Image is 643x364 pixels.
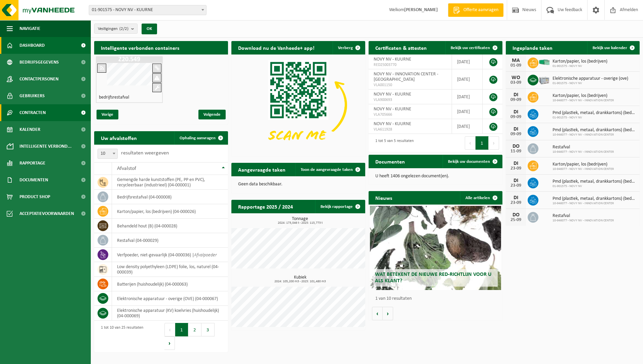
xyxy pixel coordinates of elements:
[509,63,523,68] div: 01-09
[553,145,614,150] span: Restafval
[20,188,50,205] span: Product Shop
[20,155,45,172] span: Rapportage
[374,82,447,88] span: VLA001150
[553,184,636,188] span: 01-901575 - NOVY NV
[553,99,614,103] span: 10-946077 - NOVY NV - INNOVATION CENTER
[372,136,414,150] div: 1 tot 5 van 5 resultaten
[375,296,499,301] p: 1 van 10 resultaten
[164,336,175,350] button: Next
[112,233,228,248] td: restafval (04-000029)
[509,98,523,102] div: 09-09
[553,81,628,85] span: 01-901575 - NOVY NV
[445,41,502,54] a: Bekijk uw certificaten
[553,219,614,223] span: 10-946077 - NOVY NV - INNOVATION CENTER
[97,110,118,119] span: Vorige
[509,109,523,115] div: DI
[372,307,383,320] button: Vorige
[506,41,559,54] h2: Ingeplande taken
[383,307,393,320] button: Volgende
[553,59,607,64] span: Karton/papier, los (bedrijven)
[509,195,523,201] div: DI
[235,221,365,225] span: 2024: 173,046 t - 2025: 115,773 t
[553,76,628,81] span: Elektronische apparatuur - overige (ove)
[553,93,614,99] span: Karton/papier, los (bedrijven)
[509,149,523,154] div: 11-09
[374,97,447,103] span: VLA900693
[509,80,523,85] div: 03-09
[164,323,175,336] button: Previous
[375,174,496,179] p: U heeft 1406 ongelezen document(en).
[538,59,550,65] img: HK-XP-30-GN-00
[112,248,228,262] td: verfpoeder, niet-gevaarlijk (04-000036) |
[509,75,523,80] div: WO
[369,155,412,168] h2: Documenten
[553,167,614,171] span: 10-946077 - NOVY NV - INNOVATION CENTER
[333,41,365,54] button: Verberg
[20,20,40,37] span: Navigatie
[121,150,169,156] label: resultaten weergeven
[20,37,45,54] span: Dashboard
[460,191,502,205] a: Alle artikelen
[20,87,45,104] span: Gebruikers
[553,162,614,167] span: Karton/papier, los (bedrijven)
[553,202,636,206] span: 10-946077 - NOVY NV - INNOVATION CENTER
[20,71,59,87] span: Contactpersonen
[117,166,136,171] span: Afvalstof
[295,163,365,176] a: Toon de aangevraagde taken
[587,41,639,54] a: Bekijk uw kalender
[369,191,399,204] h2: Nieuws
[142,24,157,34] button: OK
[231,200,300,213] h2: Rapportage 2025 / 2024
[509,58,523,63] div: MA
[509,144,523,149] div: DO
[452,54,483,69] td: [DATE]
[301,168,353,172] span: Toon de aangevraagde taken
[201,323,215,336] button: 3
[112,190,228,204] td: bedrijfsrestafval (04-000008)
[509,161,523,166] div: DI
[112,175,228,190] td: gemengde harde kunststoffen (PE, PP en PVC), recycleerbaar (industrieel) (04-000001)
[112,306,228,321] td: elektronische apparatuur (KV) koelvries (huishoudelijk) (04-000069)
[443,155,502,168] a: Bekijk uw documenten
[94,24,138,34] button: Vestigingen(2/2)
[231,41,321,54] h2: Download nu de Vanheede+ app!
[20,205,74,222] span: Acceptatievoorwaarden
[20,172,48,188] span: Documenten
[404,7,438,12] strong: [PERSON_NAME]
[374,62,447,68] span: RED25003770
[112,204,228,219] td: karton/papier, los (bedrijven) (04-000026)
[553,110,636,116] span: Pmd (plastiek, metaal, drankkartons) (bedrijven)
[112,277,228,291] td: batterijen (huishoudelijk) (04-000063)
[509,92,523,98] div: DI
[553,150,614,154] span: 10-946077 - NOVY NV - INNOVATION CENTER
[538,74,550,85] img: PB-LB-0680-HPE-GY-11
[374,121,411,126] span: NOVY NV - KUURNE
[112,291,228,306] td: elektronische apparatuur - overige (OVE) (04-000067)
[509,183,523,188] div: 23-09
[98,149,117,158] span: 10
[175,323,188,336] button: 1
[509,178,523,183] div: DI
[553,196,636,202] span: Pmd (plastiek, metaal, drankkartons) (bedrijven)
[374,112,447,117] span: VLA705666
[452,119,483,134] td: [DATE]
[448,3,503,17] a: Offerte aanvragen
[452,104,483,119] td: [DATE]
[489,136,499,150] button: Next
[374,92,411,97] span: NOVY NV - KUURNE
[235,280,365,283] span: 2024: 105,200 m3 - 2025: 101,480 m3
[448,159,490,164] span: Bekijk uw documenten
[465,136,476,150] button: Previous
[174,131,227,145] a: Ophaling aanvragen
[119,27,128,31] count: (2/2)
[509,115,523,119] div: 09-09
[20,104,46,121] span: Contracten
[553,213,614,219] span: Restafval
[553,116,636,120] span: 01-901575 - NOVY NV
[452,89,483,104] td: [DATE]
[476,136,489,150] button: 1
[553,133,636,137] span: 10-946077 - NOVY NV - INNOVATION CENTER
[98,322,143,351] div: 1 tot 10 van 25 resultaten
[509,201,523,205] div: 23-09
[231,54,365,155] img: Download de VHEPlus App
